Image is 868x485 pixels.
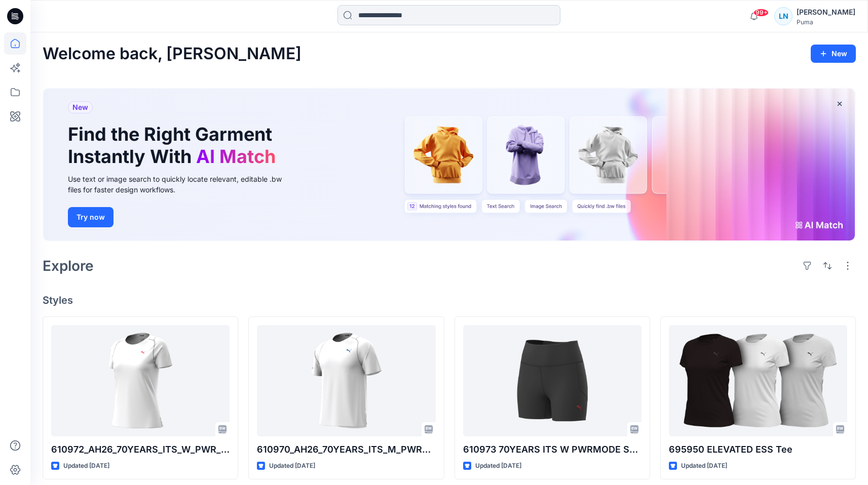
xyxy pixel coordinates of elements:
div: Puma [797,18,855,26]
div: LN [774,7,792,25]
p: 610970_AH26_70YEARS_ITS_M_PWRMODE_TEE [257,442,435,457]
p: Updated [DATE] [63,461,109,471]
p: Updated [DATE] [475,461,521,471]
h2: Explore [43,258,94,274]
a: 695950 ELEVATED ESS Tee [669,325,847,436]
h1: Find the Right Garment Instantly With [68,124,281,167]
p: 695950 ELEVATED ESS Tee [669,442,847,457]
button: New [811,45,856,63]
a: 610972_AH26_70YEARS_ITS_W_PWR_MODE_TEE [51,325,230,436]
span: AI Match [196,145,276,168]
div: Use text or image search to quickly locate relevant, editable .bw files for faster design workflows. [68,174,296,195]
a: 610970_AH26_70YEARS_ITS_M_PWRMODE_TEE [257,325,435,436]
p: Updated [DATE] [269,461,315,471]
button: Try now [68,207,114,227]
h2: Welcome back, [PERSON_NAME] [43,45,301,63]
p: 610973 70YEARS ITS W PWRMODE SHORT TIGHTS [463,442,641,457]
p: 610972_AH26_70YEARS_ITS_W_PWR_MODE_TEE [51,442,230,457]
div: [PERSON_NAME] [797,6,855,18]
a: 610973 70YEARS ITS W PWRMODE SHORT TIGHTS [463,325,641,436]
h4: Styles [43,294,856,306]
p: Updated [DATE] [681,461,727,471]
span: New [72,101,88,113]
span: 99+ [753,9,769,17]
